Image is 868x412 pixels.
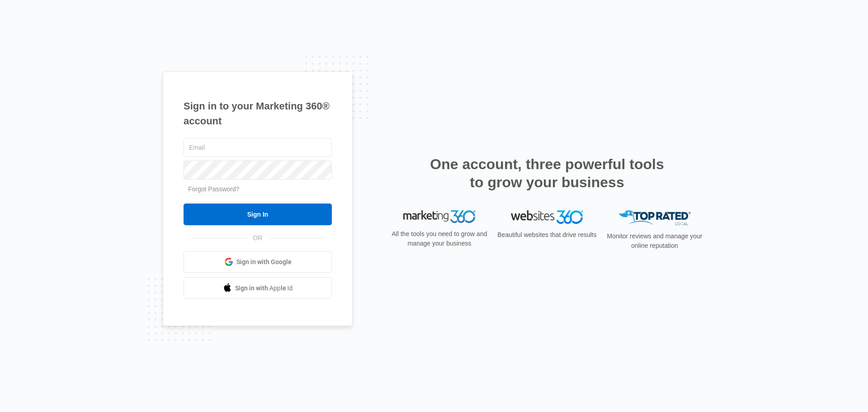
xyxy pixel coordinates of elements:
[184,251,332,273] a: Sign in with Google
[247,233,269,243] span: OR
[389,229,490,248] p: All the tools you need to grow and manage your business
[236,257,292,267] span: Sign in with Google
[235,284,293,293] span: Sign in with Apple Id
[403,210,476,223] img: Marketing 360
[184,99,332,128] h1: Sign in to your Marketing 360® account
[188,185,240,193] a: Forgot Password?
[511,210,583,223] img: Websites 360
[184,204,332,225] input: Sign In
[184,277,332,299] a: Sign in with Apple Id
[496,230,598,240] p: Beautiful websites that drive results
[618,210,691,225] img: Top Rated Local
[604,232,705,251] p: Monitor reviews and manage your online reputation
[427,155,667,191] h2: One account, three powerful tools to grow your business
[184,138,332,157] input: Email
